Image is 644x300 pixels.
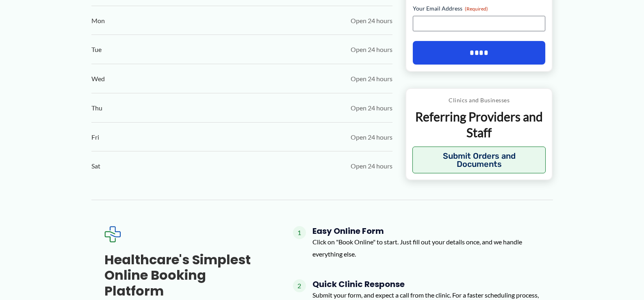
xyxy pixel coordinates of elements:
[104,226,121,242] img: Expected Healthcare Logo
[465,6,488,12] span: (Required)
[413,4,546,13] label: Your Email Address
[91,102,102,114] span: Thu
[91,160,100,172] span: Sat
[293,279,306,292] span: 2
[293,226,306,239] span: 1
[351,102,392,114] span: Open 24 hours
[91,131,99,143] span: Fri
[312,236,540,260] p: Click on "Book Online" to start. Just fill out your details once, and we handle everything else.
[351,43,392,56] span: Open 24 hours
[91,15,105,27] span: Mon
[351,73,392,85] span: Open 24 hours
[412,95,546,106] p: Clinics and Businesses
[351,15,392,27] span: Open 24 hours
[91,73,105,85] span: Wed
[351,131,392,143] span: Open 24 hours
[412,147,546,173] button: Submit Orders and Documents
[412,109,546,140] p: Referring Providers and Staff
[312,279,540,289] h4: Quick Clinic Response
[104,252,267,299] h3: Healthcare's simplest online booking platform
[312,226,540,236] h4: Easy Online Form
[351,160,392,172] span: Open 24 hours
[91,43,102,56] span: Tue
